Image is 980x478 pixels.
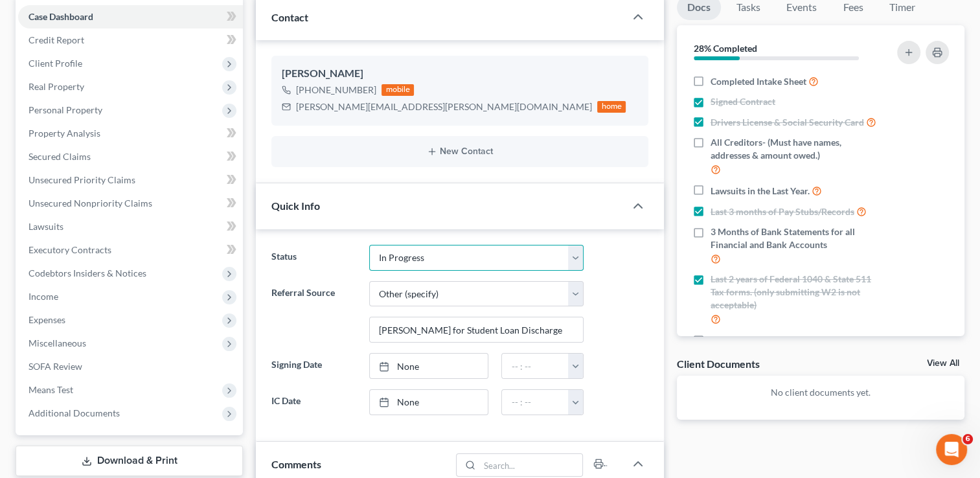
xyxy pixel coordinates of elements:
[18,145,243,168] a: Secured Claims
[18,28,243,52] a: Credit Report
[265,281,362,343] label: Referral Source
[265,245,362,271] label: Status
[677,357,760,370] div: Client Documents
[687,386,954,399] p: No client documents yet.
[694,43,757,54] strong: 28% Completed
[963,434,973,444] span: 6
[28,104,102,115] span: Personal Property
[271,199,320,212] span: Quick Info
[18,168,243,192] a: Unsecured Priority Claims
[370,317,583,342] input: Other Referral Source
[18,355,243,378] a: SOFA Review
[296,84,376,97] div: [PHONE_NUMBER]
[28,221,63,232] span: Lawsuits
[597,101,626,113] div: home
[28,314,65,325] span: Expenses
[282,146,638,157] button: New Contact
[18,122,243,145] a: Property Analysis
[28,267,146,279] span: Codebtors Insiders & Notices
[711,334,854,347] span: Real Property Deeds and Mortgages
[28,34,84,45] span: Credit Report
[927,359,959,368] a: View All
[271,458,321,470] span: Comments
[711,225,882,251] span: 3 Months of Bank Statements for all Financial and Bank Accounts
[502,354,569,378] input: -- : --
[479,454,582,476] input: Search...
[28,58,82,69] span: Client Profile
[265,353,362,379] label: Signing Date
[18,238,243,262] a: Executory Contracts
[28,361,82,372] span: SOFA Review
[28,81,84,92] span: Real Property
[271,11,308,23] span: Contact
[936,434,967,465] iframe: Intercom live chat
[265,389,362,415] label: IC Date
[18,192,243,215] a: Unsecured Nonpriority Claims
[18,215,243,238] a: Lawsuits
[296,100,592,113] div: [PERSON_NAME][EMAIL_ADDRESS][PERSON_NAME][DOMAIN_NAME]
[711,95,775,108] span: Signed Contract
[502,390,569,415] input: -- : --
[28,174,135,185] span: Unsecured Priority Claims
[16,446,243,476] a: Download & Print
[28,244,111,255] span: Executory Contracts
[282,66,638,82] div: [PERSON_NAME]
[382,84,414,96] div: mobile
[711,273,882,312] span: Last 2 years of Federal 1040 & State 511 Tax forms. (only submitting W2 is not acceptable)
[711,185,810,198] span: Lawsuits in the Last Year.
[28,384,73,395] span: Means Test
[28,151,91,162] span: Secured Claims
[711,205,854,218] span: Last 3 months of Pay Stubs/Records
[28,407,120,418] span: Additional Documents
[711,116,864,129] span: Drivers License & Social Security Card
[28,291,58,302] span: Income
[28,198,152,209] span: Unsecured Nonpriority Claims
[711,75,806,88] span: Completed Intake Sheet
[28,337,86,348] span: Miscellaneous
[28,128,100,139] span: Property Analysis
[711,136,882,162] span: All Creditors- (Must have names, addresses & amount owed.)
[18,5,243,28] a: Case Dashboard
[28,11,93,22] span: Case Dashboard
[370,354,488,378] a: None
[370,390,488,415] a: None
